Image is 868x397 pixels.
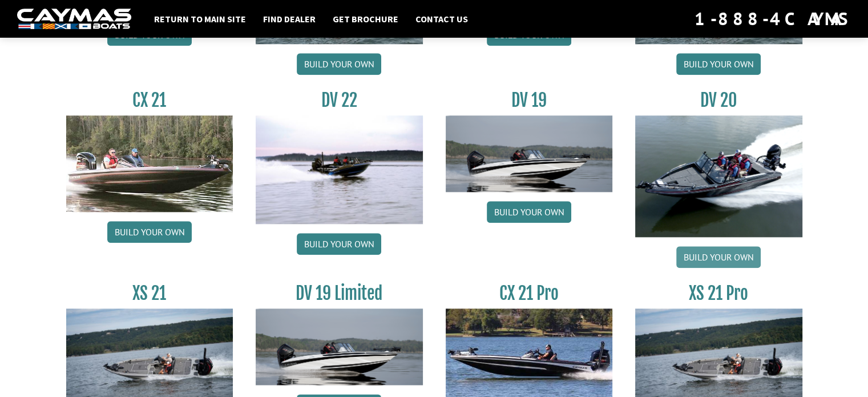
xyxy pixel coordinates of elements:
h3: DV 20 [635,90,802,111]
a: Contact Us [410,11,474,26]
img: DV_20_from_website_for_caymas_connect.png [635,115,802,237]
img: dv-19-ban_from_website_for_caymas_connect.png [446,115,613,192]
a: Get Brochure [327,11,404,26]
img: DV22_original_motor_cropped_for_caymas_connect.jpg [256,115,423,224]
a: Build your own [297,53,381,75]
h3: DV 19 Limited [256,283,423,304]
h3: DV 22 [256,90,423,111]
h3: XS 21 Pro [635,283,802,304]
h3: DV 19 [446,90,613,111]
div: 1-888-4CAYMAS [695,6,851,31]
a: Build your own [107,221,192,243]
a: Build your own [487,201,571,223]
h3: CX 21 Pro [446,283,613,304]
a: Return to main site [148,11,252,26]
img: dv-19-ban_from_website_for_caymas_connect.png [256,308,423,385]
a: Find Dealer [257,11,321,26]
a: Build your own [676,246,761,268]
h3: CX 21 [66,90,233,111]
a: Build your own [297,233,381,255]
img: CX21_thumb.jpg [66,115,233,211]
img: white-logo-c9c8dbefe5ff5ceceb0f0178aa75bf4bb51f6bca0971e226c86eb53dfe498488.png [17,9,131,30]
h3: XS 21 [66,283,233,304]
a: Build your own [676,53,761,75]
